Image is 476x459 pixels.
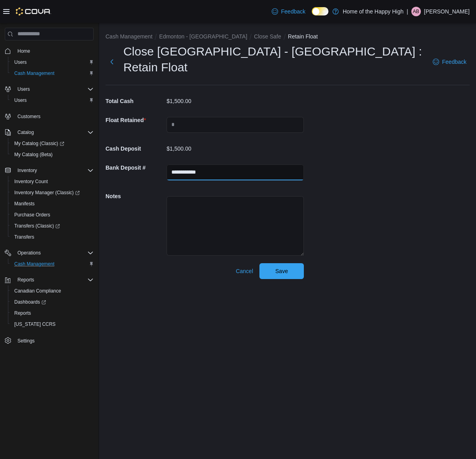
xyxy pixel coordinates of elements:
[2,45,97,57] button: Home
[14,201,35,207] span: Manifests
[8,285,97,296] button: Canadian Compliance
[14,70,54,76] span: Cash Management
[2,165,97,176] button: Inventory
[17,48,30,54] span: Home
[8,68,97,79] button: Cash Management
[254,33,281,40] button: Close Safe
[14,140,64,147] span: My Catalog (Classic)
[11,57,94,67] span: Users
[11,177,94,186] span: Inventory Count
[259,263,304,279] button: Save
[11,210,54,220] a: Purchase Orders
[8,57,97,68] button: Users
[8,296,97,308] a: Dashboards
[430,54,470,70] a: Feedback
[411,7,421,16] div: Abigail Barrie
[106,33,152,40] button: Cash Management
[8,198,97,209] button: Manifests
[11,57,30,67] a: Users
[8,95,97,106] button: Users
[11,210,94,220] span: Purchase Orders
[106,54,119,70] button: Next
[288,33,318,40] button: Retain Float
[14,336,38,346] a: Settings
[442,58,466,66] span: Feedback
[14,234,34,240] span: Transfers
[17,338,35,344] span: Settings
[123,44,425,75] h1: Close [GEOGRAPHIC_DATA] - [GEOGRAPHIC_DATA] : Retain Float
[14,84,94,94] span: Users
[14,112,44,121] a: Customers
[8,220,97,231] a: Transfers (Classic)
[167,145,191,152] p: $1,500.00
[413,7,419,16] span: AB
[8,176,97,187] button: Inventory Count
[14,223,60,229] span: Transfers (Classic)
[16,8,51,15] img: Cova
[106,93,165,109] h5: Total Cash
[14,178,48,185] span: Inventory Count
[11,69,58,78] a: Cash Management
[2,111,97,122] button: Customers
[14,97,27,103] span: Users
[14,166,40,175] button: Inventory
[424,7,470,16] p: [PERSON_NAME]
[14,59,27,65] span: Users
[17,86,30,92] span: Users
[8,187,97,198] a: Inventory Manager (Classic)
[11,199,38,208] a: Manifests
[11,150,94,159] span: My Catalog (Beta)
[17,250,41,256] span: Operations
[11,259,94,269] span: Cash Management
[11,297,49,307] a: Dashboards
[14,299,46,305] span: Dashboards
[106,33,470,42] nav: An example of EuiBreadcrumbs
[11,319,94,329] span: Washington CCRS
[281,8,305,15] span: Feedback
[17,129,34,136] span: Catalog
[14,248,44,258] button: Operations
[14,111,94,121] span: Customers
[11,177,51,186] a: Inventory Count
[11,232,37,242] a: Transfers
[2,335,97,346] button: Settings
[2,127,97,138] button: Catalog
[106,188,165,204] h5: Notes
[8,258,97,270] button: Cash Management
[14,310,31,316] span: Reports
[11,308,94,318] span: Reports
[8,231,97,243] button: Transfers
[14,321,56,327] span: [US_STATE] CCRS
[8,149,97,160] button: My Catalog (Beta)
[275,267,288,275] span: Save
[14,128,37,137] button: Catalog
[106,112,165,128] h5: Float Retained
[11,96,30,105] a: Users
[269,4,309,19] a: Feedback
[14,248,94,258] span: Operations
[232,263,256,279] button: Cancel
[236,267,253,275] span: Cancel
[167,98,191,104] p: $1,500.00
[14,46,33,56] a: Home
[11,188,83,197] a: Inventory Manager (Classic)
[14,84,33,94] button: Users
[2,274,97,285] button: Reports
[14,46,94,56] span: Home
[14,212,50,218] span: Purchase Orders
[11,199,94,208] span: Manifests
[17,167,37,174] span: Inventory
[11,188,94,197] span: Inventory Manager (Classic)
[11,69,94,78] span: Cash Management
[14,275,37,285] button: Reports
[11,96,94,105] span: Users
[11,139,94,148] span: My Catalog (Classic)
[407,7,408,16] p: |
[8,319,97,330] button: [US_STATE] CCRS
[17,113,40,120] span: Customers
[11,308,34,318] a: Reports
[14,166,94,175] span: Inventory
[312,7,328,15] input: Dark Mode
[14,275,94,285] span: Reports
